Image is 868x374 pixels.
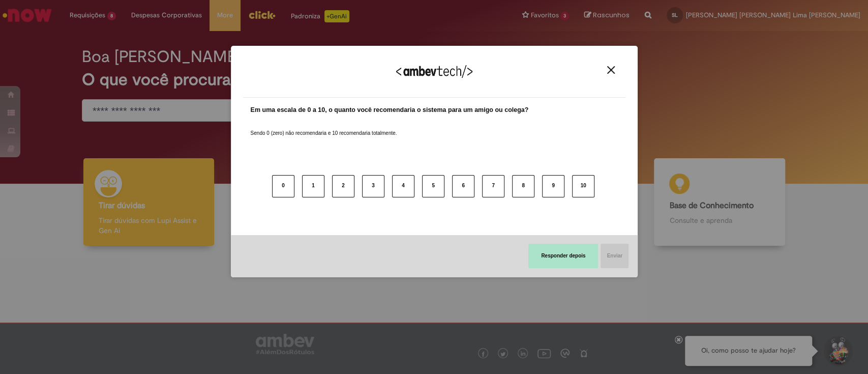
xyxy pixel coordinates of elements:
[542,175,564,197] button: 9
[392,175,414,197] button: 4
[251,118,397,137] label: Sendo 0 (zero) não recomendaria e 10 recomendaria totalmente.
[512,175,534,197] button: 8
[528,244,598,268] button: Responder depois
[572,175,594,197] button: 10
[422,175,444,197] button: 5
[604,66,618,74] button: Close
[302,175,324,197] button: 1
[332,175,354,197] button: 2
[251,105,529,115] label: Em uma escala de 0 a 10, o quanto você recomendaria o sistema para um amigo ou colega?
[452,175,474,197] button: 6
[272,175,294,197] button: 0
[396,65,472,78] img: Logo Ambevtech
[607,66,615,74] img: Close
[482,175,504,197] button: 7
[362,175,384,197] button: 3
